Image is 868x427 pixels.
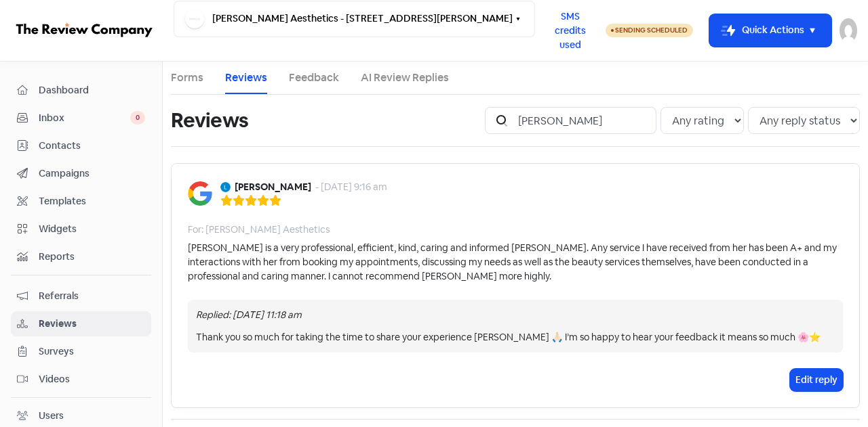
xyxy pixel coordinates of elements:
div: Users [39,409,64,423]
i: Replied: [DATE] 11:18 am [196,309,302,321]
div: For: [PERSON_NAME] Aesthetics [188,223,330,237]
button: Quick Actions [709,14,831,47]
span: Contacts [39,139,145,153]
span: Inbox [39,111,130,125]
span: SMS credits used [547,9,594,52]
a: Reviews [11,311,151,336]
span: 0 [130,111,145,125]
span: Widgets [39,222,145,236]
a: Referrals [11,284,151,309]
span: Sending Scheduled [615,26,688,35]
a: Reports [11,244,151,269]
a: Reviews [225,70,267,86]
a: Templates [11,189,151,214]
span: Reviews [39,317,145,331]
a: Videos [11,367,151,392]
a: Sending Scheduled [606,22,693,39]
a: Forms [171,70,203,86]
a: Feedback [289,70,339,86]
div: - [DATE] 9:16 am [315,180,387,194]
input: Search [510,107,656,134]
img: User [840,18,857,43]
span: Dashboard [39,83,145,97]
div: Thank you so much for taking the time to share your experience [PERSON_NAME] 🙏🏻 I’m so happy to h... [196,330,835,344]
img: Avatar [220,182,231,192]
h1: Reviews [171,99,248,142]
span: Surveys [39,344,145,359]
a: Dashboard [11,78,151,103]
a: AI Review Replies [361,70,449,86]
span: Reports [39,250,145,264]
a: Surveys [11,339,151,364]
b: [PERSON_NAME] [235,180,311,194]
button: Edit reply [790,369,843,391]
button: [PERSON_NAME] Aesthetics - [STREET_ADDRESS][PERSON_NAME] [174,1,535,37]
span: Campaigns [39,166,145,181]
span: Referrals [39,289,145,303]
a: Contacts [11,133,151,158]
span: Videos [39,372,145,386]
a: Widgets [11,217,151,242]
img: Image [188,181,212,206]
div: [PERSON_NAME] is a very professional, efficient, kind, caring and informed [PERSON_NAME]. Any ser... [188,241,843,284]
span: Templates [39,194,145,208]
a: Inbox 0 [11,106,151,131]
a: SMS credits used [535,22,606,37]
a: Campaigns [11,161,151,186]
